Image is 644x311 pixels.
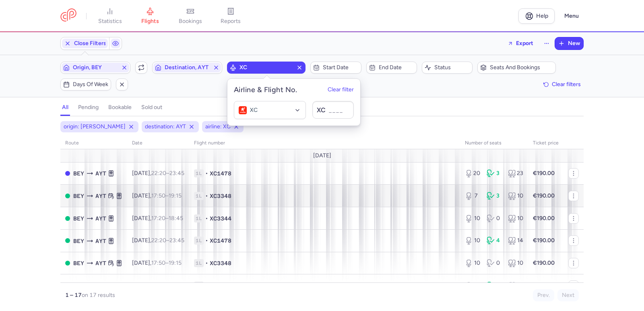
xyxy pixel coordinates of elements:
span: 1L [194,259,204,267]
span: BEY [73,214,84,223]
span: BEY [73,237,84,245]
div: 0 [487,214,502,222]
span: Beirut Rafic Hariri Airport, Beirut, Lebanon [73,259,84,268]
span: XC3344 [210,282,231,290]
strong: €190.00 [533,192,555,199]
span: Antalya, Antalya, Turkey [95,192,106,200]
span: Export [516,40,533,46]
span: 1L [194,169,204,177]
strong: €190.00 [533,170,555,177]
button: Start date [310,62,361,74]
span: – [151,192,182,199]
div: 10 [508,282,523,290]
span: • [205,259,208,267]
span: [DATE], [132,170,184,177]
span: Antalya, Antalya, Turkey [95,281,106,290]
div: 23 [508,169,523,177]
div: 0 [487,259,502,267]
span: 1L [194,192,204,200]
span: – [151,170,184,177]
strong: €190.00 [533,282,555,289]
button: Menu [559,8,584,24]
a: flights [130,7,170,25]
time: 23:45 [169,237,184,244]
h4: sold out [141,104,162,111]
time: 19:15 [169,192,182,199]
h5: Airline & Flight No. [234,85,297,95]
strong: €190.00 [533,237,555,244]
span: • [205,214,208,222]
figure: XC airline logo [239,106,247,114]
div: 3 [487,169,502,177]
span: bookings [179,18,202,25]
span: Close Filters [74,40,106,47]
button: Days of week [60,78,111,91]
th: Flight number [189,137,460,149]
span: Destination, AYT [165,64,210,71]
button: Clear filters [541,78,584,91]
span: • [205,237,208,245]
span: • [205,282,208,290]
strong: €190.00 [533,215,555,222]
a: bookings [170,7,211,25]
button: Clear filter [328,87,354,93]
span: – [151,237,184,244]
span: Start date [323,64,358,71]
span: Antalya, Antalya, Turkey [95,259,106,268]
span: Help [536,13,548,19]
div: 3 [487,192,502,200]
time: 18:45 [169,282,183,289]
span: Clear filters [552,81,581,87]
h4: pending [78,104,99,111]
div: 4 [487,282,502,290]
span: Antalya, Antalya, Turkey [95,169,106,178]
span: [DATE], [132,282,183,289]
span: Days of week [73,81,108,88]
span: End date [379,64,414,71]
span: XC3348 [210,259,231,267]
span: Beirut Rafic Hariri Airport, Beirut, Lebanon [73,281,84,290]
div: 7 [465,192,480,200]
div: 10 [508,214,523,222]
span: • [205,169,208,177]
span: Beirut Rafic Hariri Airport, Beirut, Lebanon [73,192,84,200]
button: Destination, AYT [152,62,222,74]
span: [DATE], [132,215,183,222]
time: 22:20 [151,170,166,177]
span: • [205,192,208,200]
button: Close Filters [61,37,109,49]
span: 1L [194,282,204,290]
time: 17:20 [151,282,165,289]
span: Beirut Rafic Hariri Airport, Beirut, Lebanon [73,169,84,178]
span: – [151,282,183,289]
h4: bookable [108,104,132,111]
div: 4 [487,237,502,245]
span: XC1478 [210,169,231,177]
button: Prev. [533,289,554,301]
div: 20 [465,169,480,177]
time: 17:50 [151,192,165,199]
th: number of seats [460,137,528,149]
button: Next [557,289,579,301]
div: 10 [508,259,523,267]
div: 10 [465,237,480,245]
th: route [60,137,127,149]
span: – [151,215,183,222]
span: statistics [98,18,122,25]
button: New [555,37,583,49]
a: statistics [90,7,130,25]
span: Status [434,64,470,71]
span: Origin, BEY [73,64,118,71]
span: 1L [194,237,204,245]
div: 10 [508,192,523,200]
span: airline: XC [205,123,231,131]
th: date [127,137,189,149]
span: Seats and bookings [490,64,553,71]
button: XC [227,62,305,74]
strong: €190.00 [533,260,555,266]
time: 18:45 [169,215,183,222]
span: Antalya, Antalya, Turkey [95,237,106,245]
span: New [568,40,580,47]
time: 23:45 [169,170,184,177]
a: CitizenPlane red outlined logo [60,8,76,23]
